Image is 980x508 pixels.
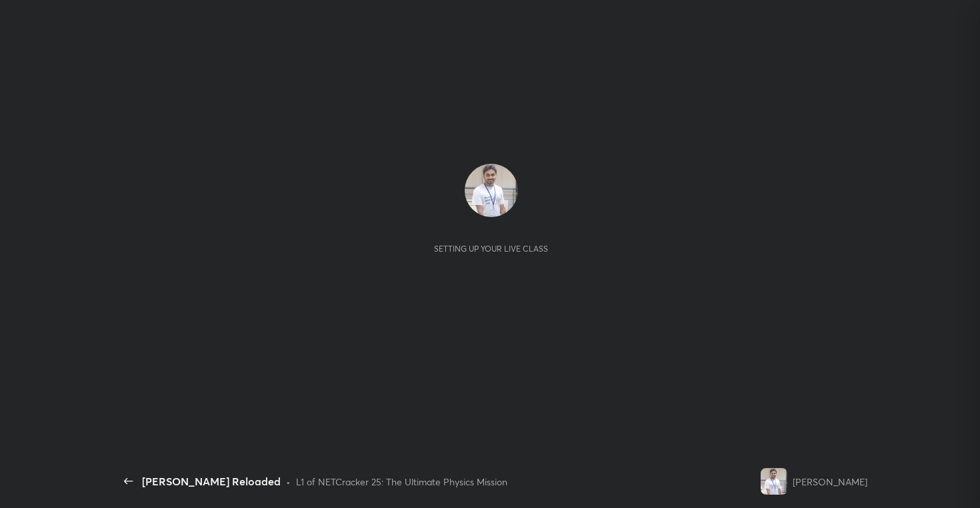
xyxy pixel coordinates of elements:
[434,244,548,254] div: Setting up your live class
[296,475,507,489] div: L1 of NETCracker 25: The Ultimate Physics Mission
[465,164,518,217] img: 5fec7a98e4a9477db02da60e09992c81.jpg
[793,475,867,489] div: [PERSON_NAME]
[142,473,281,489] div: [PERSON_NAME] Reloaded
[286,475,291,489] div: •
[761,468,787,495] img: 5fec7a98e4a9477db02da60e09992c81.jpg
